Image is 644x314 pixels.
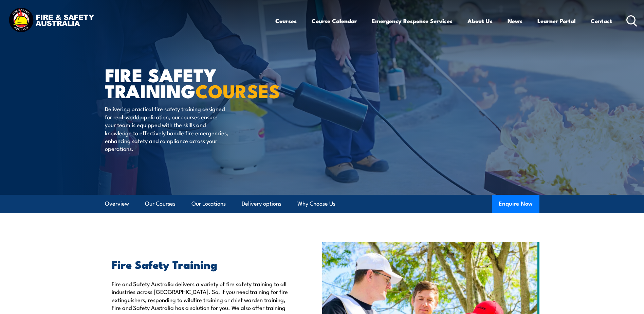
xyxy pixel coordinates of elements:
p: Delivering practical fire safety training designed for real-world application, our courses ensure... [105,105,229,152]
h1: FIRE SAFETY TRAINING [105,67,273,98]
a: Courses [275,12,297,30]
a: Contact [591,12,612,30]
a: Our Locations [191,195,226,213]
a: News [508,12,522,30]
a: Course Calendar [312,12,357,30]
button: Enquire Now [492,195,539,213]
a: Learner Portal [537,12,576,30]
a: Emergency Response Services [372,12,453,30]
a: Our Courses [145,195,176,213]
a: Delivery options [242,195,281,213]
a: Why Choose Us [297,195,335,213]
strong: COURSES [196,76,280,104]
a: About Us [467,12,493,30]
h2: Fire Safety Training [112,259,291,269]
a: Overview [105,195,129,213]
